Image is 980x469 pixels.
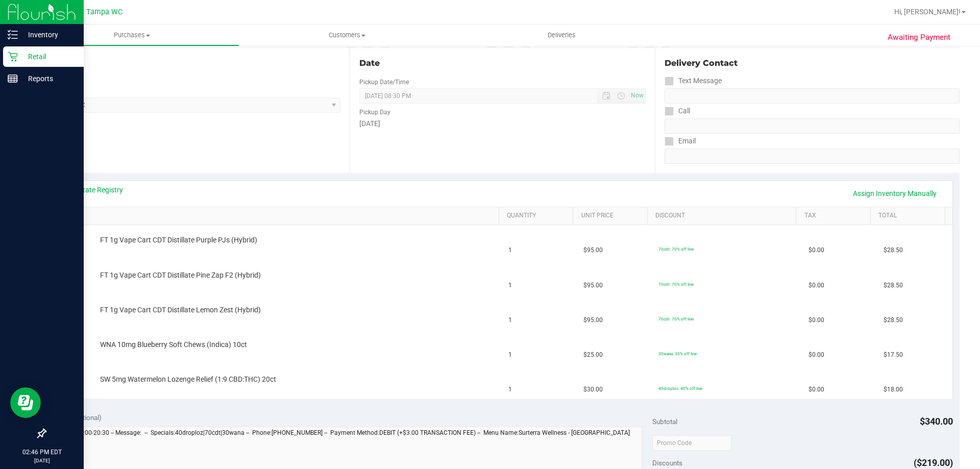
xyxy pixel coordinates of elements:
label: Pickup Day [359,108,390,117]
span: Customers [240,31,454,40]
p: Retail [18,51,79,63]
input: Promo Code [652,435,731,451]
span: 1 [508,281,512,290]
p: [DATE] [5,457,79,464]
p: Reports [18,72,79,85]
span: $0.00 [808,350,824,360]
a: Tax [804,212,867,220]
span: 70cdt: 70% off line [658,282,694,287]
span: FT 1g Vape Cart CDT Distillate Lemon Zest (Hybrid) [100,305,261,315]
span: FT 1g Vape Cart CDT Distillate Purple PJs (Hybrid) [100,235,257,245]
input: Format: (999) 999-9999 [665,88,960,104]
span: 1 [508,315,512,325]
span: ($219.00) [914,457,953,468]
label: Email [665,134,696,149]
span: Awaiting Payment [888,32,950,43]
span: 40droploz: 40% off line [658,386,702,391]
span: Tampa WC [86,8,122,16]
span: $340.00 [920,416,953,427]
div: Date [359,57,645,69]
input: Format: (999) 999-9999 [665,118,960,134]
inline-svg: Retail [8,52,18,62]
a: Assign Inventory Manually [846,185,943,202]
a: Deliveries [454,24,669,46]
span: Subtotal [652,417,677,426]
span: $95.00 [583,245,603,255]
a: Total [878,212,941,220]
span: 1 [508,385,512,394]
span: $28.50 [884,245,903,255]
label: Call [665,104,690,118]
div: Delivery Contact [665,57,960,69]
a: Discount [655,212,792,220]
span: $0.00 [808,385,824,394]
span: $25.00 [583,350,603,360]
span: $0.00 [808,315,824,325]
span: $17.50 [884,350,903,360]
a: Unit Price [581,212,644,220]
label: Pickup Date/Time [359,78,409,87]
span: 30wana: 30% off line [658,351,697,356]
span: 1 [508,350,512,360]
p: Inventory [18,29,79,41]
label: Text Message [665,73,722,88]
iframe: Resource center [10,387,41,418]
span: FT 1g Vape Cart CDT Distillate Pine Zap F2 (Hybrid) [100,270,261,280]
inline-svg: Reports [8,73,18,84]
span: Hi, [PERSON_NAME]! [894,8,961,16]
span: $95.00 [583,281,603,290]
span: $18.00 [884,385,903,394]
a: SKU [60,212,495,220]
span: $95.00 [583,315,603,325]
span: $0.00 [808,245,824,255]
p: 02:46 PM EDT [5,448,79,457]
a: Quantity [507,212,569,220]
span: 1 [508,245,512,255]
span: $28.50 [884,281,903,290]
a: Customers [239,24,454,46]
span: $0.00 [808,281,824,290]
span: Purchases [25,31,239,40]
span: 70cdt: 70% off line [658,246,694,252]
a: Purchases [24,24,239,46]
span: Deliveries [534,31,590,40]
inline-svg: Inventory [8,30,18,40]
span: $30.00 [583,385,603,394]
span: SW 5mg Watermelon Lozenge Relief (1:9 CBD:THC) 20ct [100,375,276,384]
div: Location [45,57,340,69]
a: View State Registry [62,185,123,195]
span: WNA 10mg Blueberry Soft Chews (Indica) 10ct [100,340,247,350]
div: [DATE] [359,118,645,129]
span: 70cdt: 70% off line [658,316,694,322]
span: $28.50 [884,315,903,325]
